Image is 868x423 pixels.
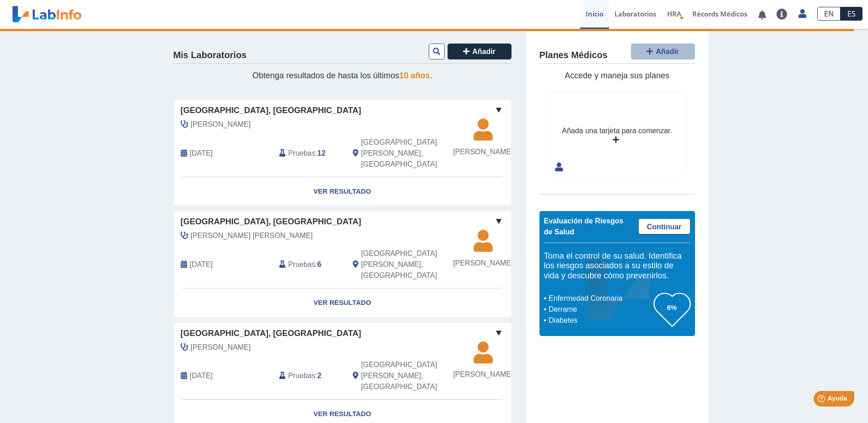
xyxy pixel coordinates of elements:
span: Evaluación de Riesgos de Salud [544,217,624,236]
a: Ver Resultado [174,288,511,317]
li: Diabetes [546,315,654,326]
span: [GEOGRAPHIC_DATA], [GEOGRAPHIC_DATA] [181,104,361,117]
span: 2025-04-25 [190,259,213,270]
li: Enfermedad Coronaria [546,293,654,304]
span: [PERSON_NAME] [453,258,513,269]
button: Añadir [447,43,512,60]
span: [PERSON_NAME] [453,146,513,157]
span: [PERSON_NAME] [453,369,513,380]
b: 2 [318,372,322,380]
span: 2025-08-27 [190,148,213,159]
span: Latimer, Carlos [191,342,251,353]
span: 10 años [399,71,430,80]
span: Gonzalez Ingles, Luis [191,230,313,241]
b: 6 [318,260,322,268]
div: Añada una tarjeta para comenzar. [562,125,672,136]
iframe: Help widget launcher [787,387,858,413]
h3: 6% [654,302,690,313]
span: Pruebas [288,370,315,381]
span: [GEOGRAPHIC_DATA], [GEOGRAPHIC_DATA] [181,216,361,228]
span: Obtenga resultados de hasta los últimos . [252,71,432,80]
span: San Juan, PR [361,248,462,281]
h5: Toma el control de su salud. Identifica los riesgos asociados a su estilo de vida y descubre cómo... [544,251,690,281]
a: Continuar [638,218,690,234]
button: Añadir [631,43,695,60]
span: [GEOGRAPHIC_DATA], [GEOGRAPHIC_DATA] [181,327,361,340]
span: Mazo, Gerald [191,119,251,130]
span: San Juan, PR [361,359,462,392]
span: Pruebas [288,148,315,159]
span: San Juan, PR [361,137,462,170]
span: Añadir [656,48,679,55]
h4: Planes Médicos [539,50,608,61]
li: Derrame [546,304,654,315]
span: Accede y maneja sus planes [565,71,669,80]
div: : [272,359,346,392]
b: 12 [318,149,326,157]
div: : [272,248,346,281]
span: Añadir [472,48,496,55]
div: : [272,137,346,170]
span: Pruebas [288,259,315,270]
h4: Mis Laboratorios [173,50,247,61]
span: Continuar [647,223,682,231]
a: Ver Resultado [174,177,511,206]
span: 2025-01-10 [190,370,213,381]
